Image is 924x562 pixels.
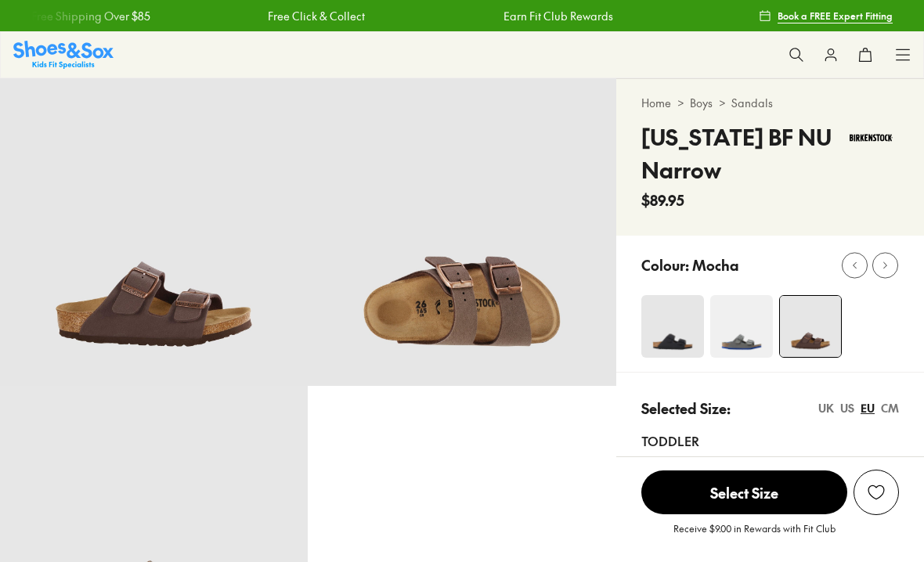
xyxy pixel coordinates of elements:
a: Shoes & Sox [13,41,114,68]
img: 11_1 [641,295,704,358]
h4: [US_STATE] BF NU Narrow [641,121,844,186]
div: Toddler [641,431,899,450]
p: Mocha [692,254,739,276]
a: Earn Fit Club Rewards [501,8,611,24]
p: Colour: [641,254,689,276]
p: Selected Size: [641,398,731,419]
div: > > [641,95,899,111]
a: Boys [690,95,713,111]
a: Sandals [731,95,773,111]
div: UK [818,400,834,416]
img: 6_1 [308,78,615,386]
span: Book a FREE Expert Fitting [778,9,893,23]
div: US [840,400,854,416]
span: Select Size [641,470,847,514]
a: Book a FREE Expert Fitting [759,2,893,30]
span: $89.95 [641,189,684,211]
p: Receive $9.00 in Rewards with Fit Club [673,521,836,549]
img: SNS_Logo_Responsive.svg [13,41,114,68]
img: Vendor logo [843,121,899,155]
div: EU [861,400,875,416]
a: Home [641,95,671,111]
a: Free Shipping Over $85 [29,8,148,24]
img: 5_1 [780,296,841,357]
button: Select Size [641,470,847,515]
button: Add to Wishlist [854,470,899,515]
a: Free Click & Collect [265,8,363,24]
img: 4-549338_1 [710,295,773,358]
div: CM [881,400,899,416]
